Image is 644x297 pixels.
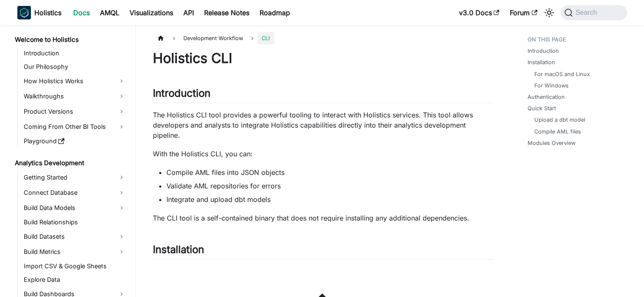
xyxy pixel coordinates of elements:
a: AMQL [95,6,124,19]
img: Holistics [17,6,31,19]
a: Compile AML files [534,128,581,136]
b: Holistics [34,8,61,18]
a: Build Metrics [21,245,128,259]
a: Release Notes [199,6,254,19]
h2: Introduction [153,87,494,103]
a: Walkthroughs [21,90,128,103]
a: Docs [68,6,95,19]
h1: Holistics CLI [153,50,494,67]
li: Compile AML files into JSON objects [166,167,494,177]
nav: Breadcrumbs [153,32,494,44]
a: Authentication [528,93,565,101]
li: Integrate and upload dbt models [166,194,494,204]
a: Coming From Other BI Tools [21,120,128,134]
p: The Holistics CLI tool provides a powerful tooling to interact with Holistics services. This tool... [153,110,494,140]
a: Connect Database [21,186,128,199]
button: Switch between dark and light mode (currently system mode) [542,6,556,19]
a: Build Data Models [21,201,128,215]
p: The CLI tool is a self-contained binary that does not require installing any additional dependenc... [153,213,494,223]
a: Our Philosophy [21,61,128,73]
a: Explore Data [21,274,128,286]
a: Home page [153,32,169,44]
nav: Docs sidebar [9,25,136,297]
a: Upload a dbt model [534,116,585,124]
a: API [178,6,199,19]
a: Introduction [528,47,559,55]
a: Import CSV & Google Sheets [21,260,128,272]
span: CLI [257,32,274,44]
h2: Installation [153,243,494,259]
a: Welcome to Holistics [12,34,128,46]
a: How Holistics Works [21,74,128,88]
a: For Windows [534,82,569,90]
a: v3.0 Docs [454,6,505,19]
a: Modules Overview [528,139,575,147]
a: Build Datasets [21,230,128,243]
a: For macOS and Linux [534,70,590,78]
a: Roadmap [254,6,295,19]
a: Playground [21,135,128,147]
a: Getting Started [21,171,128,184]
li: Validate AML repositories for errors [166,181,494,191]
span: Search [573,9,602,16]
a: Product Versions [21,105,128,118]
span: Development Workflow [179,32,247,44]
a: Analytics Development [12,157,128,169]
a: HolisticsHolisticsHolistics [17,6,61,19]
a: Forum [505,6,542,19]
p: With the Holistics CLI, you can: [153,149,494,159]
a: Installation [528,58,555,66]
button: Search (Command+K) [561,5,627,20]
a: Visualizations [124,6,178,19]
a: Introduction [21,47,128,59]
a: Quick Start [528,104,556,112]
a: Build Relationships [21,216,128,228]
